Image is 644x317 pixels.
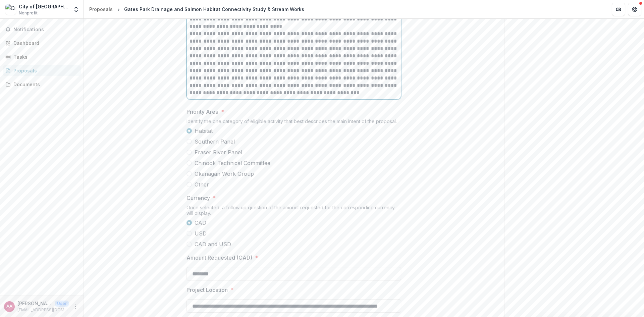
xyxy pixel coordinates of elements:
p: Currency [186,194,210,202]
div: Documents [13,81,75,88]
button: Notifications [3,24,81,35]
div: Proposals [13,67,75,74]
span: Notifications [13,27,78,33]
div: City of [GEOGRAPHIC_DATA] [19,3,69,10]
span: Chinook Technical Committee [195,159,270,167]
a: Dashboard [3,38,81,49]
button: Partners [612,3,625,16]
p: [PERSON_NAME] [PERSON_NAME] [17,300,52,307]
span: Other [195,180,209,189]
button: More [71,303,79,311]
p: Priority Area [186,108,218,116]
span: Fraser River Panel [195,148,242,156]
span: Habitat [195,127,213,135]
p: Amount Requested (CAD) [186,254,252,262]
div: Once selected, a follow up question of the amount requested for the corresponding currency will d... [186,205,401,219]
p: User [55,301,69,307]
a: Documents [3,79,81,90]
span: Southern Panel [195,138,235,146]
a: Proposals [3,65,81,76]
button: Open entity switcher [71,3,81,16]
img: City of Port Coquitlam [5,4,16,15]
p: [EMAIL_ADDRESS][DOMAIN_NAME] [17,307,69,313]
div: Gates Park Drainage and Salmon Habitat Connectivity Study & Stream Works [124,6,304,13]
div: Tasks [13,53,75,60]
span: USD [195,229,207,237]
a: Tasks [3,51,81,62]
span: CAD and USD [195,240,231,248]
nav: breadcrumb [87,4,307,14]
p: Project Location [186,286,228,294]
button: Get Help [628,3,641,16]
a: Proposals [87,4,115,14]
span: CAD [195,219,206,227]
div: Identify the one category of eligible activity that best describes the main intent of the proposal. [186,118,401,127]
div: Proposals [89,6,113,13]
span: Okanagan Work Group [195,170,254,178]
div: Ajai Varghese Alex [6,304,12,309]
div: Dashboard [13,40,75,47]
span: Nonprofit [19,10,38,16]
